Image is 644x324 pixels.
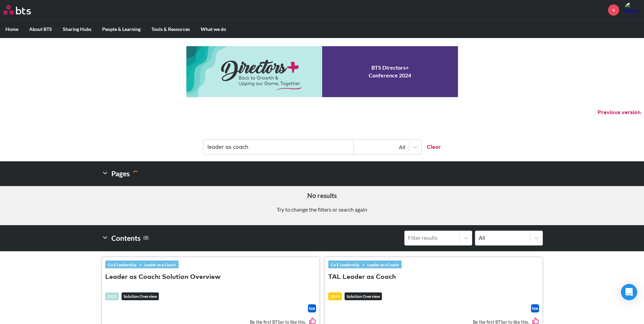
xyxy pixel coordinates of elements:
[5,206,639,213] p: Try to change the filters or search again
[24,20,57,38] label: About BTS
[624,2,641,18] img: Roberto Burigo
[57,20,97,38] label: Sharing Hubs
[102,167,139,180] h2: Pages
[122,292,159,301] em: Solution Overview
[328,261,362,268] a: Co E Leadership
[102,231,149,246] h2: Contents
[365,261,402,268] a: Leader as a Coach
[479,234,527,241] div: All
[624,2,641,18] a: Profile
[97,20,146,38] label: People & Learning
[186,46,458,97] a: Conference 2024
[597,109,641,116] button: Previous version
[3,5,43,15] a: Go home
[308,304,316,312] a: Download file from Box
[328,260,402,268] div: »
[195,20,232,38] label: What we do
[345,292,382,301] em: Solution Overview
[105,261,139,268] a: Co E Leadership
[531,304,539,312] a: Download file from Box
[105,260,179,268] div: »
[531,304,539,312] img: Box logo
[105,292,119,301] div: 2022
[143,233,149,242] small: ( 8 )
[421,140,441,155] button: Clear
[3,5,31,15] img: BTS Logo
[5,191,639,200] h5: No results
[308,304,316,312] img: Box logo
[357,143,405,151] div: All
[621,284,637,300] div: Open Intercom Messenger
[142,261,179,268] a: Leader as a Coach
[105,273,221,282] button: Leader as Coach: Solution Overview
[328,273,396,282] button: TAL Leader as Coach
[146,20,195,38] label: Tools & Resources
[328,292,342,301] div: 2019
[408,234,456,241] div: Filter results
[608,4,619,16] a: +
[203,140,353,155] input: Find contents, pages and demos...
